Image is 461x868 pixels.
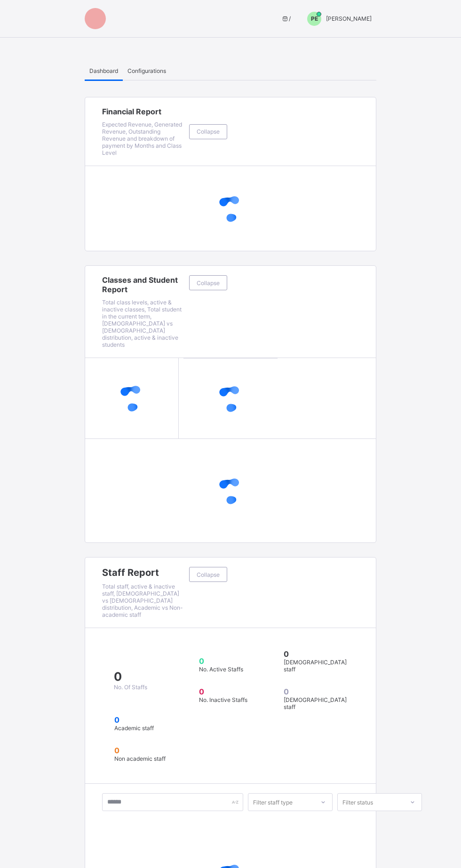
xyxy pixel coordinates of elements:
[197,571,220,578] span: Collapse
[326,15,372,22] span: [PERSON_NAME]
[102,583,183,618] span: Total staff, active & inactive staff, [DEMOGRAPHIC_DATA] vs [DEMOGRAPHIC_DATA] distribution, Acad...
[253,793,293,811] div: Filter staff type
[311,15,318,22] span: PE
[284,687,347,696] span: 0
[284,696,347,710] span: [DEMOGRAPHIC_DATA] staff
[102,567,184,578] span: Staff Report
[114,684,147,691] span: No. Of Staffs
[199,687,254,696] span: 0
[114,725,154,732] span: Academic staff
[114,669,147,684] span: 0
[89,67,118,74] span: Dashboard
[102,107,184,116] span: Financial Report
[114,715,170,725] span: 0
[284,649,347,659] span: 0
[102,275,184,294] span: Classes and Student Report
[199,666,243,673] span: No. Active Staffs
[114,755,166,762] span: Non academic staff
[199,696,247,703] span: No. Inactive Staffs
[284,659,347,673] span: [DEMOGRAPHIC_DATA] staff
[102,121,182,156] span: Expected Revenue, Generated Revenue, Outstanding Revenue and breakdown of payment by Months and C...
[114,746,170,755] span: 0
[342,793,373,811] div: Filter status
[197,128,220,135] span: Collapse
[281,15,291,22] span: session/term information
[127,67,166,74] span: Configurations
[199,656,254,666] span: 0
[102,299,182,348] span: Total class levels, active & inactive classes, Total student in the current term, [DEMOGRAPHIC_DA...
[197,279,220,287] span: Collapse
